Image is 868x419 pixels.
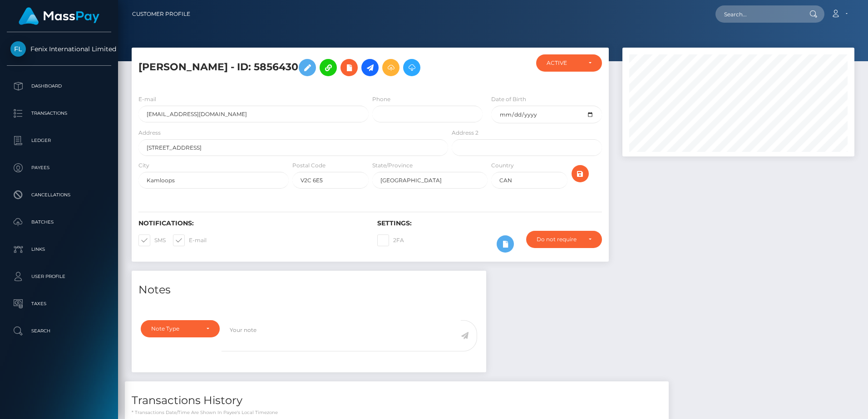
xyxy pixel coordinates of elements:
p: Transactions [10,107,108,120]
p: Ledger [10,134,108,147]
p: User Profile [10,270,108,283]
h6: Settings: [377,219,602,227]
a: Links [7,238,111,261]
a: Cancellations [7,184,111,206]
label: State/Province [372,161,413,170]
a: Ledger [7,129,111,152]
div: Note Type [151,325,199,332]
label: SMS [138,234,166,246]
span: Fenix International Limited [7,45,111,53]
button: Note Type [141,320,220,337]
label: City [138,161,149,170]
a: Transactions [7,102,111,125]
button: Do not require [526,231,602,248]
a: Search [7,320,111,342]
p: Dashboard [10,79,108,93]
label: 2FA [377,234,404,246]
label: Date of Birth [491,95,526,103]
img: MassPay Logo [19,7,99,25]
p: Payees [10,161,108,175]
label: E-mail [138,95,156,103]
div: Do not require [537,236,581,243]
a: User Profile [7,265,111,288]
a: Customer Profile [132,5,190,24]
p: Cancellations [10,188,108,202]
label: Postal Code [292,161,325,170]
label: Address 2 [452,129,478,137]
p: Links [10,243,108,256]
label: E-mail [173,234,207,246]
h4: Notes [138,282,479,298]
p: Taxes [10,297,108,311]
p: * Transactions date/time are shown in payee's local timezone [132,409,662,416]
h6: Notifications: [138,219,364,227]
a: Payees [7,156,111,179]
div: ACTIVE [547,59,581,67]
label: Address [138,129,161,137]
p: Batches [10,215,108,229]
a: Initiate Payout [361,59,379,76]
a: Dashboard [7,75,111,97]
label: Phone [372,95,390,103]
img: Fenix International Limited [10,41,26,57]
a: Batches [7,211,111,234]
h4: Transactions History [132,393,662,409]
input: Search... [715,5,801,23]
label: Country [491,161,514,170]
a: Taxes [7,292,111,315]
h5: [PERSON_NAME] - ID: 5856430 [138,54,443,81]
button: ACTIVE [536,54,602,72]
p: Search [10,324,108,338]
